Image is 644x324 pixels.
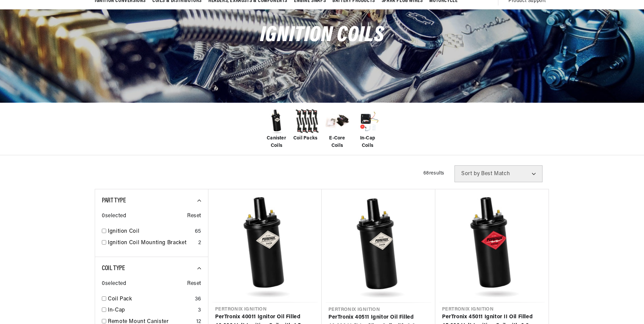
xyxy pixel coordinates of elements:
select: Sort by [455,165,543,182]
img: E-Core Coils [324,108,351,135]
div: 3 [198,306,201,315]
span: 68 results [423,171,444,176]
span: Reset [187,280,201,288]
a: E-Core Coils E-Core Coils [324,108,351,150]
a: Coil Pack [108,295,192,304]
span: Ignition Coils [260,25,384,46]
a: Coil Packs Coil Packs [293,108,320,142]
span: 0 selected [102,212,126,221]
span: 0 selected [102,280,126,288]
a: Ignition Coil [108,227,192,236]
span: Reset [187,212,201,221]
div: 2 [198,239,201,248]
span: Canister Coils [263,135,290,150]
span: Part Type [102,197,126,204]
span: E-Core Coils [324,135,351,150]
a: In-Cap Coils In-Cap Coils [354,108,381,150]
img: Canister Coils [263,108,290,135]
img: Coil Packs [293,108,320,135]
div: 36 [195,295,201,304]
span: Coil Type [102,265,125,272]
span: Sort by [461,171,480,176]
a: In-Cap [108,306,195,315]
img: In-Cap Coils [354,108,381,135]
span: Coil Packs [293,135,317,142]
div: 65 [195,227,201,236]
a: Ignition Coil Mounting Bracket [108,239,196,248]
span: In-Cap Coils [354,135,381,150]
a: Canister Coils Canister Coils [263,108,290,150]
